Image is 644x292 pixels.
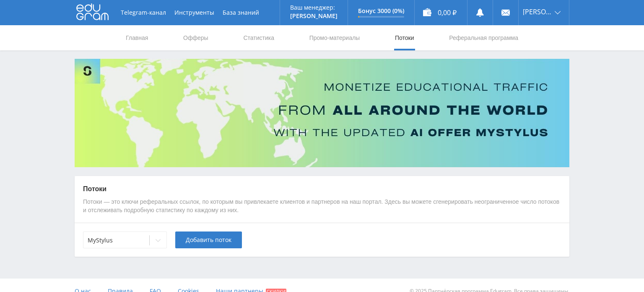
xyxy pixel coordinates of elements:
p: Потоки [83,184,561,194]
span: [PERSON_NAME] [523,8,552,15]
span: Добавить поток [186,237,231,243]
a: Промо-материалы [309,25,361,50]
p: [PERSON_NAME] [290,13,338,19]
a: Потоки [394,25,415,50]
p: Потоки — это ключи реферальных ссылок, по которым вы привлекаете клиентов и партнеров на наш порт... [83,198,561,214]
a: Главная [125,25,149,50]
p: Бонус 3000 (0%) [358,8,404,14]
a: Офферы [182,25,209,50]
a: Реферальная программа [448,25,519,50]
p: Ваш менеджер: [290,4,338,11]
img: Banner [75,59,569,167]
button: Добавить поток [175,231,242,248]
a: Статистика [242,25,275,50]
